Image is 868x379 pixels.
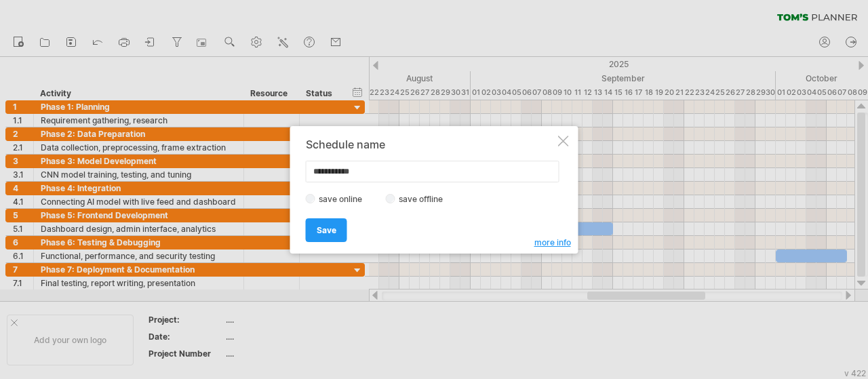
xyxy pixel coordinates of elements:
span: Save [317,225,336,235]
a: Save [306,218,347,242]
label: save online [315,194,374,204]
div: Schedule name [306,138,555,151]
label: save offline [395,194,454,204]
span: more info [534,237,571,247]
